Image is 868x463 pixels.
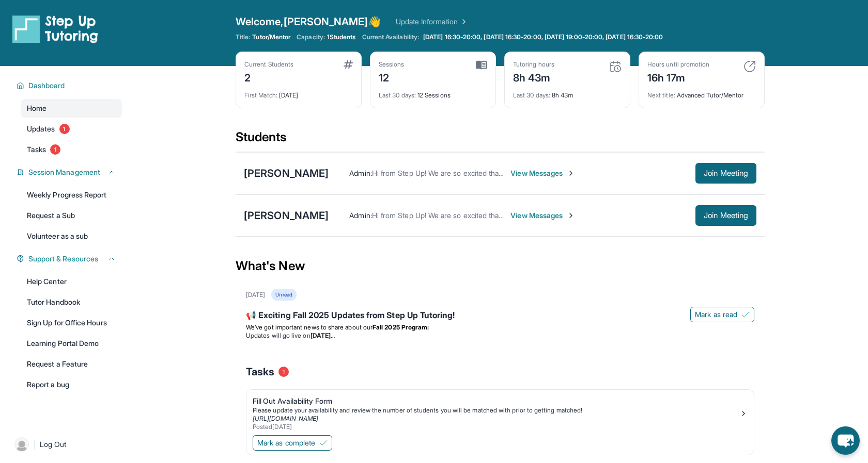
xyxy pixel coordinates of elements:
[21,355,122,373] a: Request a Feature
[236,129,765,152] div: Students
[28,167,100,177] span: Session Management
[27,103,47,113] span: Home
[513,85,622,100] div: 8h 43m
[319,439,328,447] img: Mark as complete
[244,166,329,180] div: [PERSON_NAME]
[695,205,756,226] button: Join Meeting
[647,91,675,99] span: Next title :
[50,144,60,155] span: 1
[311,332,335,339] strong: [DATE]
[379,85,487,100] div: 12 Sessions
[246,332,754,340] li: Updates will go live on
[831,426,860,455] button: chat-button
[253,396,739,406] div: Fill Out Availability Form
[513,69,554,85] div: 8h 43m
[567,169,575,177] img: Chevron-Right
[59,124,70,134] span: 1
[14,437,29,452] img: user-img
[396,16,468,27] a: Update Information
[327,33,356,41] span: 1 Students
[344,60,353,69] img: card
[349,211,371,220] span: Admin :
[257,438,315,448] span: Mark as complete
[704,212,748,219] span: Join Meeting
[743,60,756,73] img: card
[695,163,756,184] button: Join Meeting
[421,33,665,41] a: [DATE] 16:30-20:00, [DATE] 16:30-20:00, [DATE] 19:00-20:00, [DATE] 16:30-20:00
[690,307,754,322] button: Mark as read
[271,289,296,301] div: Unread
[21,375,122,394] a: Report a bug
[246,291,265,299] div: [DATE]
[27,124,55,134] span: Updates
[510,210,575,221] span: View Messages
[21,120,122,138] a: Updates1
[278,367,289,377] span: 1
[27,144,46,155] span: Tasks
[246,323,373,331] span: We’ve got important news to share about our
[609,60,622,73] img: card
[21,334,122,353] a: Learning Portal Demo
[12,14,98,43] img: logo
[647,85,756,100] div: Advanced Tutor/Mentor
[379,69,405,85] div: 12
[28,254,98,264] span: Support & Resources
[647,60,709,69] div: Hours until promotion
[252,33,290,41] span: Tutor/Mentor
[21,206,122,225] a: Request a Sub
[741,310,750,319] img: Mark as read
[246,365,274,379] span: Tasks
[513,91,550,99] span: Last 30 days :
[236,14,381,29] span: Welcome, [PERSON_NAME] 👋
[246,390,754,433] a: Fill Out Availability FormPlease update your availability and review the number of students you w...
[244,85,353,100] div: [DATE]
[21,293,122,311] a: Tutor Handbook
[513,60,554,69] div: Tutoring hours
[476,60,487,70] img: card
[373,323,429,331] strong: Fall 2025 Program:
[21,272,122,291] a: Help Center
[647,69,709,85] div: 16h 17m
[423,33,663,41] span: [DATE] 16:30-20:00, [DATE] 16:30-20:00, [DATE] 19:00-20:00, [DATE] 16:30-20:00
[24,167,116,177] button: Session Management
[246,309,754,323] div: 📢 Exciting Fall 2025 Updates from Step Up Tutoring!
[21,186,122,204] a: Weekly Progress Report
[458,16,468,27] img: Chevron Right
[510,168,575,178] span: View Messages
[695,309,737,320] span: Mark as read
[704,170,748,176] span: Join Meeting
[244,208,329,223] div: [PERSON_NAME]
[244,91,277,99] span: First Match :
[253,415,318,422] a: [URL][DOMAIN_NAME]
[24,80,116,91] button: Dashboard
[21,227,122,245] a: Volunteer as a sub
[297,33,325,41] span: Capacity:
[236,33,250,41] span: Title:
[349,169,371,177] span: Admin :
[253,435,332,451] button: Mark as complete
[21,140,122,159] a: Tasks1
[244,60,293,69] div: Current Students
[567,211,575,220] img: Chevron-Right
[28,80,65,91] span: Dashboard
[253,406,739,415] div: Please update your availability and review the number of students you will be matched with prior ...
[24,254,116,264] button: Support & Resources
[236,243,765,289] div: What's New
[362,33,419,41] span: Current Availability:
[21,313,122,332] a: Sign Up for Office Hours
[40,439,67,450] span: Log Out
[379,60,405,69] div: Sessions
[244,69,293,85] div: 2
[21,99,122,118] a: Home
[33,438,36,451] span: |
[10,433,122,456] a: |Log Out
[379,91,416,99] span: Last 30 days :
[253,423,739,431] div: Posted [DATE]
